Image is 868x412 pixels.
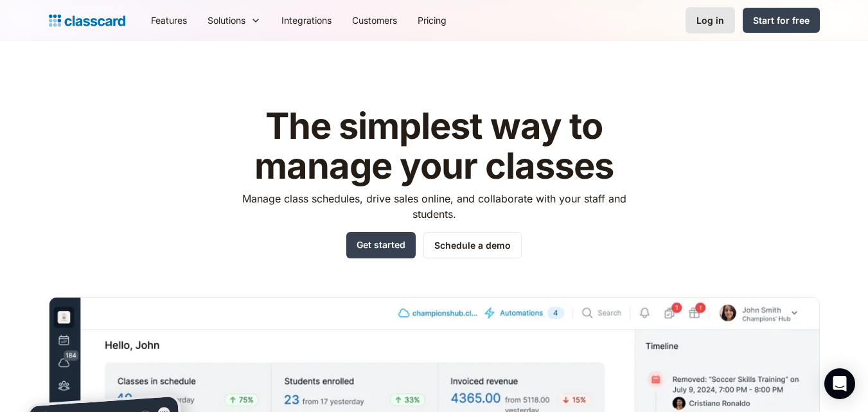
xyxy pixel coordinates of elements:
div: Open Intercom Messenger [824,368,855,399]
a: Integrations [271,6,342,35]
div: Solutions [197,6,271,35]
a: home [49,12,125,30]
a: Schedule a demo [423,232,522,258]
div: Start for free [753,13,810,27]
p: Manage class schedules, drive sales online, and collaborate with your staff and students. [230,191,638,222]
a: Customers [342,6,407,35]
div: Solutions [208,13,245,27]
h1: The simplest way to manage your classes [230,107,638,186]
a: Pricing [407,6,457,35]
a: Features [141,6,197,35]
div: Log in [696,13,724,27]
a: Get started [346,232,416,258]
a: Log in [686,7,735,33]
a: Start for free [743,8,820,33]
